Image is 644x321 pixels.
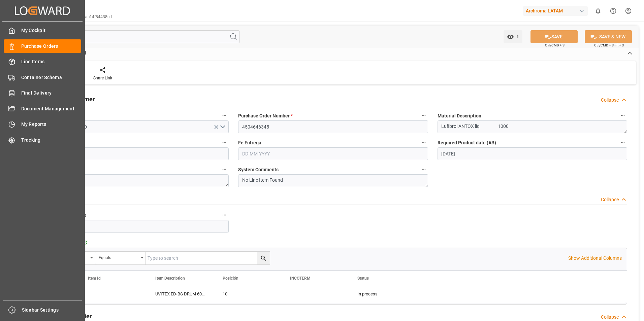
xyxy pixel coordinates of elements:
span: Line Items [21,58,82,65]
span: My Reports [21,121,82,128]
input: Type to search [146,252,270,264]
a: Purchase Orders [4,39,81,52]
span: Material Description [438,112,481,119]
button: Archroma LATAM [523,4,590,17]
button: SAVE & NEW [585,30,632,43]
button: search button [257,252,270,264]
span: My Cockpit [21,27,82,34]
span: Item Description [155,276,185,281]
div: Equals [99,253,138,261]
input: Search Fields [31,30,240,43]
button: Status [220,111,229,120]
span: 1 [514,34,519,39]
button: System Comments [419,165,428,174]
span: Container Schema [21,74,82,81]
button: show 0 new notifications [590,3,606,19]
div: Press SPACE to select this row. [80,286,417,302]
button: Purchase Order Number * [419,111,428,120]
button: open menu [39,120,229,133]
div: Archroma LATAM [523,6,588,16]
a: Final Delivery [4,86,81,100]
span: Final Delivery [21,90,82,97]
span: Sidebar Settings [22,307,82,314]
div: In process [349,286,417,302]
span: Purchase Orders [21,43,82,50]
span: Posición [223,276,238,281]
a: Document Management [4,102,81,115]
input: DD-MM-YYYY [39,147,229,160]
textarea: Lufibrol ANTOX liq 1000 [438,120,627,133]
span: Item Id [88,276,101,281]
span: Ctrl/CMD + Shift + S [594,43,624,48]
button: Created By [220,165,229,174]
div: Collapse [601,97,619,104]
span: Fe Entrega [238,139,261,146]
button: Total No of Line Items [220,211,229,219]
span: Required Product date (AB) [438,139,496,146]
button: Help Center [606,3,621,19]
a: My Cockpit [4,24,81,37]
button: Fe Entrega [419,138,428,147]
span: Ctrl/CMD + S [545,43,565,48]
button: Material Description [618,111,627,120]
div: Collapse [601,314,619,321]
span: Status [357,276,369,281]
div: UVITEX ED-BS DRUM 60KG [147,286,215,302]
div: Collapse [601,196,619,203]
span: INCOTERM [290,276,311,281]
a: Tracking [4,133,81,146]
button: open menu [504,30,522,43]
span: Document Management [21,105,82,112]
button: Order Creation Date [220,138,229,147]
textarea: ABARAJAS [39,174,229,187]
span: Purchase Order Number [238,112,293,119]
div: 10 [223,286,274,302]
p: Show Additional Columns [568,255,622,262]
textarea: No Line Item Found [238,174,428,187]
div: Share Link [93,75,112,81]
a: My Reports [4,118,81,131]
button: open menu [95,252,146,264]
button: Required Product date (AB) [618,138,627,147]
input: DD-MM-YYYY [438,147,627,160]
input: DD-MM-YYYY [238,147,428,160]
span: System Comments [238,166,279,173]
a: Container Schema [4,71,81,84]
a: Line Items [4,55,81,68]
span: Tracking [21,137,82,144]
button: SAVE [530,30,578,43]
